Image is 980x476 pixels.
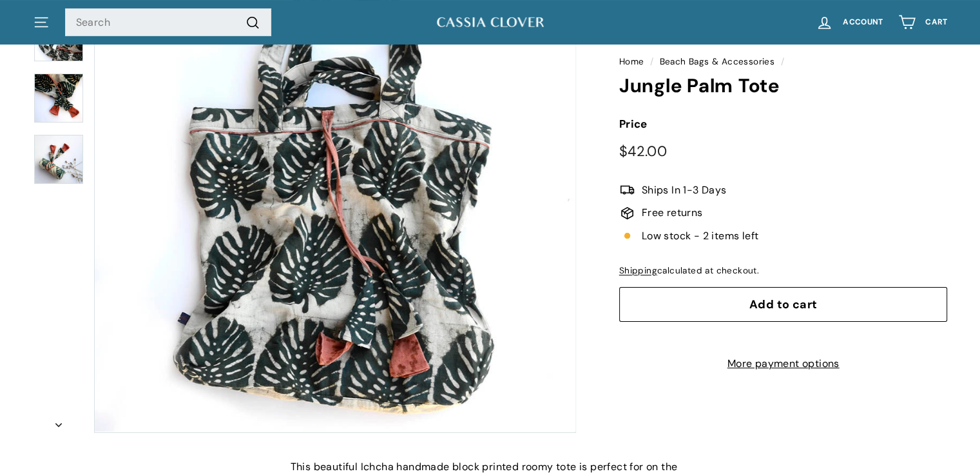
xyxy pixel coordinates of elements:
div: calculated at checkout. [619,264,948,278]
img: Jungle Palm Tote [34,74,83,123]
span: Cart [925,18,947,26]
button: Add to cart [619,287,948,322]
img: Jungle Palm Tote [34,135,83,184]
a: Cart [890,3,955,41]
span: Free returns [642,204,703,221]
span: Ships In 1-3 Days [642,182,727,199]
button: Next [33,410,84,433]
span: / [778,56,787,67]
h1: Jungle Palm Tote [619,75,948,97]
a: More payment options [619,355,948,372]
input: Search [65,8,271,37]
a: Beach Bags & Accessories [660,56,775,67]
span: $42.00 [619,142,667,161]
a: Home [619,56,644,67]
span: / [647,56,657,67]
span: Account [843,18,883,26]
a: Account [808,3,890,41]
label: Price [619,115,948,133]
a: Shipping [619,265,657,276]
span: Add to cart [749,297,818,312]
nav: breadcrumbs [619,55,948,69]
span: Low stock - 2 items left [642,228,759,244]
